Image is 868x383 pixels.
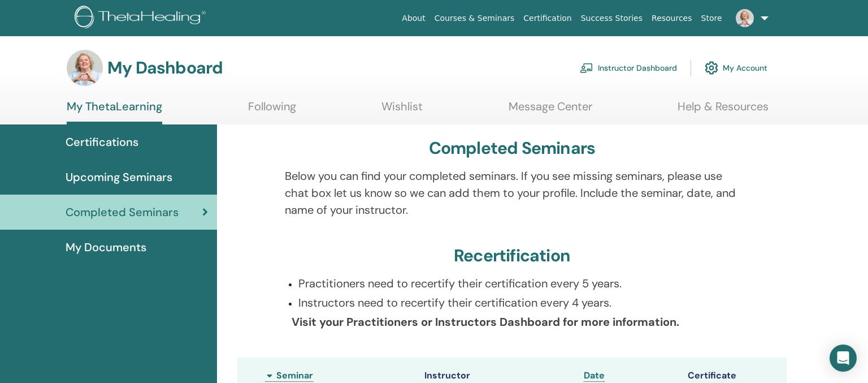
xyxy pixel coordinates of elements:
a: Courses & Seminars [430,8,519,29]
a: Instructor Dashboard [580,55,677,80]
p: Below you can find your completed seminars. If you see missing seminars, please use chat box let ... [285,167,740,218]
div: Open Intercom Messenger [830,345,857,372]
a: Wishlist [381,100,423,122]
img: chalkboard-teacher.svg [580,63,593,73]
span: Certifications [66,134,138,150]
img: default.jpg [67,50,103,86]
a: My Account [705,55,767,80]
a: Certification [519,8,576,29]
a: Resources [647,8,697,29]
span: My Documents [66,239,146,256]
img: cog.svg [705,58,718,78]
p: Instructors need to recertify their certification every 4 years. [298,294,740,311]
a: Date [584,369,605,382]
p: Practitioners need to recertify their certification every 5 years. [298,275,740,292]
b: Visit your Practitioners or Instructors Dashboard for more information. [292,315,679,329]
a: Message Center [509,100,592,122]
a: Success Stories [576,8,647,29]
a: Store [697,8,727,29]
span: Upcoming Seminars [66,169,172,186]
a: Following [248,100,296,122]
a: My ThetaLearning [67,100,162,124]
h3: My Dashboard [107,58,223,78]
img: logo.png [75,6,210,31]
img: default.jpg [736,9,754,27]
h3: Recertification [454,246,570,266]
a: Help & Resources [678,100,769,122]
span: Date [584,369,605,381]
h3: Completed Seminars [429,138,596,158]
a: About [397,8,429,29]
span: Completed Seminars [66,204,179,221]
